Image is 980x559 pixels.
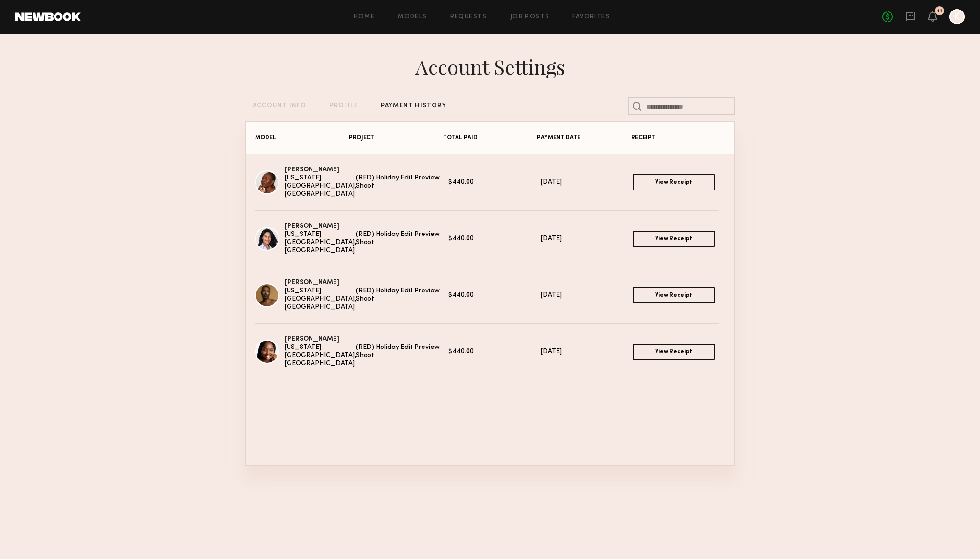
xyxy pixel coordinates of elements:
[937,9,942,14] div: 11
[354,14,375,20] a: Home
[450,14,487,20] a: Requests
[633,174,715,190] a: View Receipt
[285,167,339,173] a: [PERSON_NAME]
[633,231,715,247] a: View Receipt
[381,103,446,109] div: PAYMENT HISTORY
[541,179,633,187] div: [DATE]
[415,53,565,80] div: Account Settings
[537,135,631,141] div: PAYMENT DATE
[285,344,356,368] div: [US_STATE][GEOGRAPHIC_DATA], [GEOGRAPHIC_DATA]
[253,103,306,109] div: ACCOUNT INFO
[633,344,715,360] a: View Receipt
[541,235,633,243] div: [DATE]
[541,348,633,356] div: [DATE]
[510,14,550,20] a: Job Posts
[285,174,356,198] div: [US_STATE][GEOGRAPHIC_DATA], [GEOGRAPHIC_DATA]
[443,135,537,141] div: TOTAL PAID
[349,135,443,141] div: PROJECT
[255,340,279,364] img: Bianca S.
[572,14,610,20] a: Favorites
[255,135,349,141] div: MODEL
[633,287,715,303] a: View Receipt
[255,283,279,307] img: Demetrius M.
[398,14,427,20] a: Models
[448,179,541,187] div: $440.00
[541,291,633,300] div: [DATE]
[356,174,448,190] div: (RED) Holiday Edit Preview Shoot
[255,227,279,251] img: Prianca N.
[356,287,448,303] div: (RED) Holiday Edit Preview Shoot
[285,279,339,286] a: [PERSON_NAME]
[329,103,357,109] div: PROFILE
[631,135,725,141] div: RECEIPT
[356,344,448,360] div: (RED) Holiday Edit Preview Shoot
[448,235,541,243] div: $440.00
[949,9,965,24] a: K
[255,170,279,194] img: Margaret D.
[356,231,448,247] div: (RED) Holiday Edit Preview Shoot
[448,291,541,300] div: $440.00
[285,336,339,342] a: [PERSON_NAME]
[285,287,356,311] div: [US_STATE][GEOGRAPHIC_DATA], [GEOGRAPHIC_DATA]
[448,348,541,356] div: $440.00
[285,231,356,255] div: [US_STATE][GEOGRAPHIC_DATA], [GEOGRAPHIC_DATA]
[285,223,339,229] a: [PERSON_NAME]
